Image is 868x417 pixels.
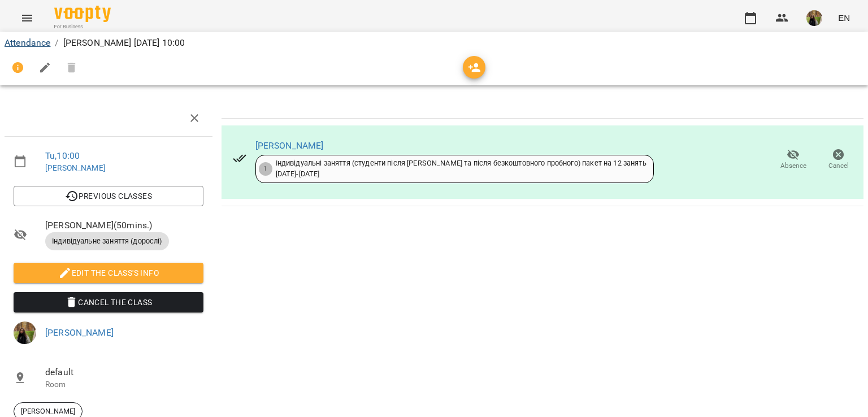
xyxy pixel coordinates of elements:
span: Індивідуальне заняття (дорослі) [45,236,169,246]
span: Previous Classes [23,189,194,203]
span: default [45,366,203,379]
a: Tu , 10:00 [45,150,80,161]
span: Cancel the class [23,296,194,309]
nav: breadcrumb [5,36,863,50]
p: [PERSON_NAME] [DATE] 10:00 [63,36,185,50]
span: Edit the class's Info [23,266,194,280]
div: Індивідуальні заняття (студенти після [PERSON_NAME] та після безкоштовного пробного) пакет на 12 ... [276,158,646,179]
span: Absence [780,161,806,171]
span: For Business [54,23,111,31]
button: Absence [771,144,816,176]
button: Edit the class's Info [14,263,203,283]
span: EN [838,12,850,24]
span: Cancel [828,161,849,171]
span: [PERSON_NAME] ( 50 mins. ) [45,219,203,232]
a: [PERSON_NAME] [45,163,106,172]
li: / [55,36,58,50]
img: 11bdc30bc38fc15eaf43a2d8c1dccd93.jpg [806,10,822,26]
a: [PERSON_NAME] [255,140,324,151]
p: Room [45,379,203,390]
button: Previous Classes [14,186,203,206]
a: Attendance [5,37,50,48]
a: [PERSON_NAME] [45,327,114,338]
button: Cancel [816,144,861,176]
button: Menu [14,5,41,32]
button: EN [834,7,854,28]
button: Cancel the class [14,292,203,312]
span: [PERSON_NAME] [14,406,82,416]
div: 1 [259,162,272,176]
img: 11bdc30bc38fc15eaf43a2d8c1dccd93.jpg [14,322,36,344]
img: Voopty Logo [54,6,111,22]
